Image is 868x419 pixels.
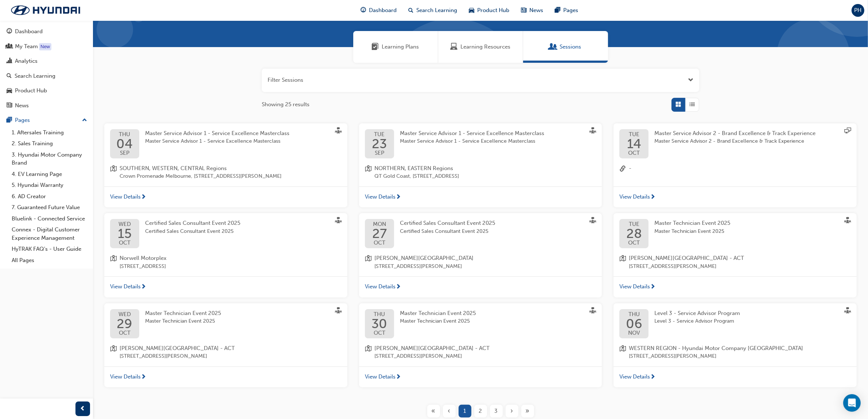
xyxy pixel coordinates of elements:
[374,254,474,262] span: [PERSON_NAME][GEOGRAPHIC_DATA]
[9,138,90,149] a: 2. Sales Training
[9,224,90,243] a: Connex - Digital Customer Experience Management
[117,312,133,317] span: WED
[549,3,584,18] a: pages-iconPages
[110,344,117,361] span: location-icon
[627,137,641,150] span: 14
[118,227,132,240] span: 15
[117,317,133,330] span: 29
[7,28,12,35] span: guage-icon
[627,132,641,137] span: TUE
[3,99,90,112] a: News
[9,243,90,255] a: HyTRAK FAQ's - User Guide
[619,309,851,338] a: THU06NOVLevel 3 - Service Advisor ProgramLevel 3 - Service Advisor Program
[627,150,641,156] span: OCT
[400,317,476,326] span: Master Technician Event 2025
[104,366,347,388] a: View Details
[374,344,490,353] span: [PERSON_NAME][GEOGRAPHIC_DATA] - ACT
[619,129,851,158] a: TUE14OCTMaster Service Advisor 2 - Brand Excellence & Track ExperienceMaster Service Advisor 2 - ...
[382,43,419,51] span: Learning Plans
[589,307,596,315] span: sessionType_FACE_TO_FACE-icon
[372,132,387,137] span: TUE
[654,317,740,326] span: Level 3 - Service Advisor Program
[145,137,289,146] span: Master Service Advisor 1 - Service Excellence Masterclass
[145,220,240,226] span: Certified Sales Consultant Event 2025
[9,149,90,169] a: 3. Hyundai Motor Company Brand
[15,101,29,110] div: News
[110,344,342,361] a: location-icon[PERSON_NAME][GEOGRAPHIC_DATA] - ACT[STREET_ADDRESS][PERSON_NAME]
[400,137,544,146] span: Master Service Advisor 1 - Service Excellence Masterclass
[614,123,857,208] button: TUE14OCTMaster Service Advisor 2 - Brand Excellence & Track ExperienceMaster Service Advisor 2 - ...
[441,405,457,418] button: Previous page
[654,130,816,137] span: Master Service Advisor 2 - Brand Excellence & Track Experience
[7,103,12,109] span: news-icon
[365,193,396,201] span: View Details
[117,132,133,137] span: THU
[374,352,490,361] span: [STREET_ADDRESS][PERSON_NAME]
[15,72,55,80] div: Search Learning
[110,373,141,381] span: View Details
[426,405,441,418] button: First page
[629,164,631,174] span: -
[626,317,642,330] span: 06
[359,187,602,208] a: View Details
[145,310,221,316] span: Master Technician Event 2025
[110,219,342,248] a: WED15OCTCertified Sales Consultant Event 2025Certified Sales Consultant Event 2025
[629,344,803,353] span: WESTERN REGION - Hyundai Motor Company [GEOGRAPHIC_DATA]
[120,172,281,181] span: Crown Promenade Melbourne, [STREET_ADDRESS][PERSON_NAME]
[688,76,693,84] button: Open the filter
[117,150,133,156] span: SEP
[396,374,401,381] span: next-icon
[372,227,387,240] span: 27
[400,130,544,137] span: Master Service Advisor 1 - Service Excellence Masterclass
[3,84,90,97] a: Product Hub
[335,127,342,135] span: sessionType_FACE_TO_FACE-icon
[110,254,117,270] span: location-icon
[511,407,513,415] span: ›
[400,227,495,236] span: Certified Sales Consultant Event 2025
[473,405,489,418] button: Page 2
[110,164,342,181] a: location-iconSOUTHERN, WESTERN, CENTRAL RegionsCrown Promenade Melbourne, [STREET_ADDRESS][PERSON...
[3,54,90,68] a: Analytics
[110,309,342,338] a: WED29OCTMaster Technician Event 2025Master Technician Event 2025
[650,374,655,381] span: next-icon
[417,6,458,15] span: Search Learning
[4,3,87,18] a: Trak
[619,282,650,291] span: View Details
[619,254,626,270] span: location-icon
[843,394,861,412] div: Open Intercom Messenger
[9,169,90,180] a: 4. EV Learning Page
[619,254,851,270] a: location-icon[PERSON_NAME][GEOGRAPHIC_DATA] - ACT[STREET_ADDRESS][PERSON_NAME]
[110,193,141,201] span: View Details
[15,27,43,36] div: Dashboard
[489,405,504,418] button: Page 3
[374,172,459,181] span: QT Gold Coast, [STREET_ADDRESS]
[530,6,544,15] span: News
[359,123,602,208] button: TUE23SEPMaster Service Advisor 1 - Service Excellence MasterclassMaster Service Advisor 1 - Servi...
[369,6,397,15] span: Dashboard
[589,127,596,135] span: sessionType_FACE_TO_FACE-icon
[365,344,596,361] a: location-icon[PERSON_NAME][GEOGRAPHIC_DATA] - ACT[STREET_ADDRESS][PERSON_NAME]
[400,220,495,226] span: Certified Sales Consultant Event 2025
[614,366,857,388] a: View Details
[80,404,86,414] span: prev-icon
[353,31,438,63] a: Learning PlansLearning Plans
[371,312,387,317] span: THU
[526,407,530,415] span: »
[365,164,371,181] span: location-icon
[614,187,857,208] a: View Details
[614,303,857,388] button: THU06NOVLevel 3 - Service Advisor ProgramLevel 3 - Service Advisor Programlocation-iconWESTERN RE...
[371,317,387,330] span: 30
[15,116,30,124] div: Pages
[626,330,642,336] span: NOV
[110,282,141,291] span: View Details
[852,4,864,17] button: PH
[3,114,90,127] button: Pages
[365,309,596,338] a: THU30OCTMaster Technician Event 2025Master Technician Event 2025
[614,276,857,297] a: View Details
[372,240,387,246] span: OCT
[844,307,851,315] span: sessionType_FACE_TO_FACE-icon
[359,276,602,297] a: View Details
[15,87,47,95] div: Product Hub
[3,40,90,53] a: My Team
